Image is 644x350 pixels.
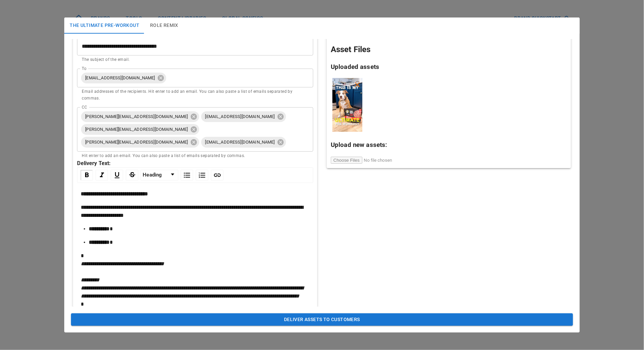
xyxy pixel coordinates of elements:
div: [PERSON_NAME][EMAIL_ADDRESS][DOMAIN_NAME] [81,137,199,148]
div: Unordered [181,170,193,181]
div: rdw-block-control [140,170,179,181]
div: rdw-editor [81,190,310,308]
span: [EMAIL_ADDRESS][DOMAIN_NAME] [81,74,159,82]
div: rdw-toolbar [77,167,313,183]
h3: Upload new assets: [331,140,567,150]
span: [EMAIL_ADDRESS][DOMAIN_NAME] [201,113,279,120]
label: CC [82,104,87,110]
button: Deliver Assets To Customers [71,313,573,326]
p: Email addresses of the recipients. Hit enter to add an email. You can also paste a list of emails... [82,88,309,102]
div: rdw-list-control [179,170,210,181]
div: [EMAIL_ADDRESS][DOMAIN_NAME] [81,73,166,83]
img: Asset file [332,78,362,132]
h2: Asset Files [331,43,567,55]
div: [PERSON_NAME][EMAIL_ADDRESS][DOMAIN_NAME] [81,111,199,122]
h3: Uploaded assets [331,62,567,72]
p: The subject of the email. [82,56,309,63]
div: [PERSON_NAME][EMAIL_ADDRESS][DOMAIN_NAME] [81,124,199,135]
div: rdw-inline-control [79,170,140,181]
div: rdw-dropdown [141,170,178,181]
span: [PERSON_NAME][EMAIL_ADDRESS][DOMAIN_NAME] [81,138,192,146]
a: Block Type [141,170,178,180]
div: [EMAIL_ADDRESS][DOMAIN_NAME] [201,111,286,122]
div: Underline [111,170,123,181]
div: rdw-link-control [210,170,225,181]
span: [EMAIL_ADDRESS][DOMAIN_NAME] [201,138,279,146]
div: Link [211,170,223,181]
button: Role Remix [145,17,184,34]
div: Bold [80,170,93,181]
button: The ultimate pre-workout [64,17,145,34]
div: Strikethrough [126,170,138,181]
span: [PERSON_NAME][EMAIL_ADDRESS][DOMAIN_NAME] [81,125,192,133]
span: [PERSON_NAME][EMAIL_ADDRESS][DOMAIN_NAME] [81,113,192,120]
div: Italic [96,170,108,181]
div: [EMAIL_ADDRESS][DOMAIN_NAME] [201,137,286,148]
p: Hit enter to add an email. You can also paste a list of emails separated by commas. [82,153,309,159]
strong: Delivery Text: [77,160,111,166]
div: rdw-wrapper [77,167,313,314]
label: To [82,66,86,71]
div: Ordered [196,170,208,181]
